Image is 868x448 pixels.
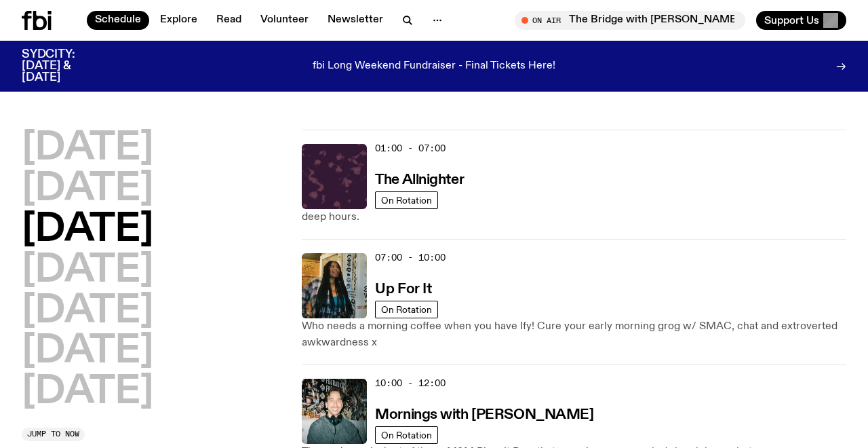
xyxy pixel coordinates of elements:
h3: Up For It [375,282,431,297]
button: [DATE] [22,252,153,290]
span: Support Us [764,14,819,26]
button: [DATE] [22,211,153,249]
img: Radio presenter Ben Hansen sits in front of a wall of photos and an fbi radio sign. Film photo. B... [302,379,367,444]
h3: SYDCITY: [DATE] & [DATE] [22,49,108,83]
p: Who needs a morning coffee when you have Ify! Cure your early morning grog w/ SMAC, chat and extr... [302,318,846,351]
a: Volunteer [252,11,317,30]
a: On Rotation [375,191,438,209]
button: [DATE] [22,130,153,168]
span: 10:00 - 12:00 [375,377,446,390]
button: [DATE] [22,293,153,331]
span: On Rotation [381,305,432,315]
button: [DATE] [22,170,153,208]
span: On Rotation [381,430,432,441]
a: Mornings with [PERSON_NAME] [375,405,593,422]
a: Explore [152,11,205,30]
span: On Rotation [381,195,432,206]
a: The Allnighter [375,170,464,187]
a: Newsletter [319,11,391,30]
h3: The Allnighter [375,173,464,187]
h3: Mornings with [PERSON_NAME] [375,408,593,422]
button: Jump to now [22,428,85,441]
button: On AirThe Bridge with [PERSON_NAME] [515,11,745,30]
button: [DATE] [22,333,153,371]
span: 01:00 - 07:00 [375,142,446,155]
button: [DATE] [22,373,153,411]
a: On Rotation [375,426,438,444]
p: fbi Long Weekend Fundraiser - Final Tickets Here! [313,60,555,73]
a: Schedule [87,11,149,30]
p: deep hours. [302,209,846,225]
a: Up For It [375,280,431,297]
button: Support Us [756,11,846,30]
img: Ify - a Brown Skin girl with black braided twists, looking up to the side with her tongue stickin... [302,253,367,318]
a: Read [208,11,250,30]
a: On Rotation [375,301,438,318]
span: 07:00 - 10:00 [375,251,446,264]
span: Jump to now [27,430,79,438]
